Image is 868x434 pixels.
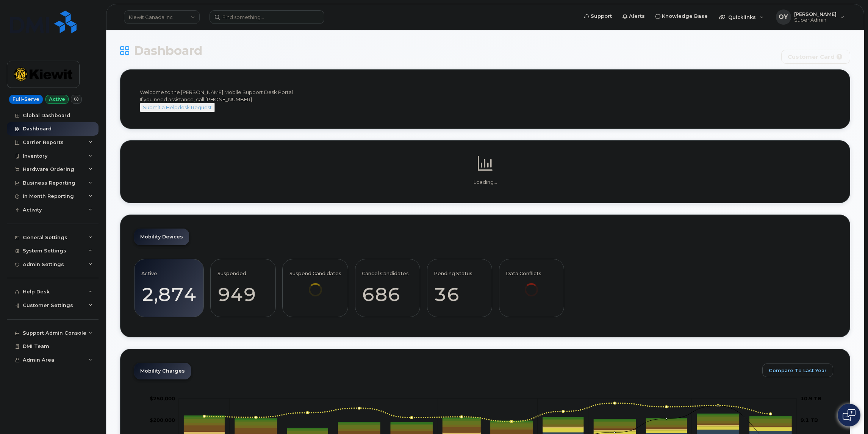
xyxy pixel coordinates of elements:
[141,263,197,313] a: Active 2,874
[769,367,827,374] span: Compare To Last Year
[434,263,485,313] a: Pending Status 36
[150,395,175,401] g: $0
[134,363,191,379] a: Mobility Charges
[120,44,777,57] h1: Dashboard
[506,263,557,307] a: Data Conflicts
[140,89,830,112] div: Welcome to the [PERSON_NAME] Mobile Support Desk Portal If you need assistance, call [PHONE_NUMBER].
[762,363,833,377] button: Compare To Last Year
[150,417,175,423] g: $0
[150,417,175,423] tspan: $200,000
[140,103,215,112] button: Submit a Helpdesk Request
[362,263,413,313] a: Cancel Candidates 686
[843,409,855,421] img: Open chat
[150,395,175,401] tspan: $250,000
[781,50,850,64] button: Customer Card
[289,263,341,307] a: Suspend Candidates
[217,263,269,313] a: Suspended 949
[140,104,215,110] a: Submit a Helpdesk Request
[801,417,818,423] tspan: 9.1 TB
[134,179,836,186] p: Loading...
[134,229,189,245] a: Mobility Devices
[801,395,821,401] tspan: 10.9 TB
